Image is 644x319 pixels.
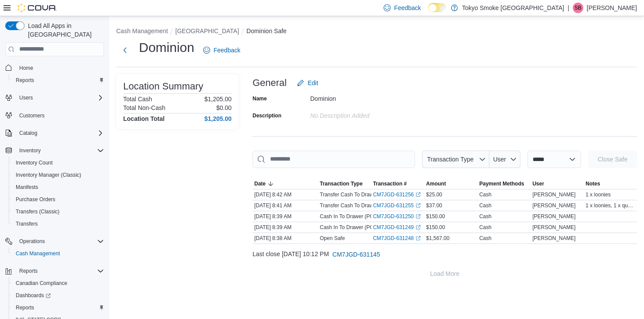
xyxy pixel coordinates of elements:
a: CM7JGD-631256External link [373,191,421,198]
button: Purchase Orders [9,193,107,206]
span: Customers [19,112,45,119]
a: Canadian Compliance [12,278,71,288]
span: Transfers (Classic) [16,208,59,215]
span: [PERSON_NAME] [533,202,576,209]
button: Cash Management [116,27,168,34]
div: [DATE] 8:39 AM [253,211,318,222]
span: Customers [16,110,104,121]
p: Open Safe [320,235,345,242]
span: Transfers (Classic) [12,206,104,217]
span: Transaction # [373,180,407,187]
span: Transaction Type [427,156,474,163]
img: Cova [17,3,57,12]
div: No Description added [310,109,427,119]
button: User [489,151,520,168]
div: Dominion [310,92,427,102]
a: Dashboards [12,290,54,301]
a: Reports [12,302,38,313]
span: [PERSON_NAME] [533,235,576,242]
a: CM7JGD-631249External link [373,224,421,231]
p: Transfer Cash To Drawer (POS 1 ) [320,202,400,209]
h3: General [253,78,287,88]
a: CM7JGD-631250External link [373,213,421,220]
button: Operations [16,236,48,247]
h4: Location Total [123,115,165,122]
span: 1 x loonies, 1 x quarters, 1 x [PERSON_NAME] [585,202,635,209]
button: Transaction Type [422,151,489,168]
div: Last close [DATE] 10:12 PM [253,246,637,263]
button: Transfers (Classic) [9,206,107,218]
span: Reports [16,304,34,311]
div: Sharla Bugge [573,3,583,13]
div: Cash [479,224,492,231]
span: Manifests [16,184,38,191]
a: Customers [16,110,48,121]
span: Inventory [16,145,104,156]
span: Notes [585,180,600,187]
button: Inventory Count [9,157,107,169]
span: Reports [19,268,38,274]
h3: Location Summary [123,81,203,92]
a: Purchase Orders [12,194,59,205]
span: Catalog [16,128,104,138]
button: Next [116,41,134,59]
span: Feedback [214,46,240,55]
button: Load More [253,265,637,282]
a: Transfers [12,219,41,229]
button: Users [16,93,36,103]
svg: External link [415,203,421,208]
span: 1 x loonies [585,191,610,198]
span: Cash Management [12,248,104,259]
span: Reports [12,302,104,313]
span: [PERSON_NAME] [533,224,576,231]
button: Operations [2,235,107,247]
span: Inventory [19,147,41,154]
button: Close Safe [588,151,637,168]
button: Reports [9,74,107,86]
div: [DATE] 8:42 AM [253,189,318,200]
div: Cash [479,213,492,220]
a: Inventory Manager (Classic) [12,170,85,180]
label: Name [253,95,267,102]
button: Transaction Type [318,178,371,189]
p: | [568,3,569,13]
span: CM7JGD-631145 [332,250,380,259]
a: CM7JGD-631255External link [373,202,421,209]
button: Catalog [16,128,41,138]
span: Close Safe [598,155,627,164]
p: $0.00 [216,104,232,111]
nav: An example of EuiBreadcrumbs [116,27,637,37]
div: Cash [479,191,492,198]
button: [GEOGRAPHIC_DATA] [175,27,239,34]
span: Load More [430,269,460,278]
button: Catalog [2,127,107,139]
button: Users [2,92,107,104]
span: Transfers [12,219,104,229]
span: Home [16,62,104,73]
div: Cash [479,235,492,242]
a: Reports [12,75,38,86]
p: [PERSON_NAME] [587,3,637,13]
span: Inventory Manager (Classic) [16,172,81,178]
span: Catalog [19,130,37,137]
span: Inventory Count [12,158,104,168]
button: Payment Methods [478,178,531,189]
span: Home [19,65,33,72]
button: Reports [16,266,41,276]
input: This is a search bar. As you type, the results lower in the page will automatically filter. [253,151,415,168]
span: Transfers [16,220,38,227]
button: Dominion Safe [246,27,287,34]
button: User [531,178,584,189]
button: Transaction # [371,178,425,189]
p: Cash In To Drawer (POS 1 ) [320,224,385,231]
span: Operations [19,238,45,245]
h4: $1,205.00 [204,115,232,122]
span: Dashboards [16,292,51,299]
h6: Total Cash [123,96,152,103]
p: Tokyo Smoke [GEOGRAPHIC_DATA] [462,3,564,13]
svg: External link [415,225,421,230]
span: Operations [16,236,104,247]
a: Feedback [200,41,244,59]
a: Inventory Count [12,158,56,168]
span: Inventory Manager (Classic) [12,170,104,180]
